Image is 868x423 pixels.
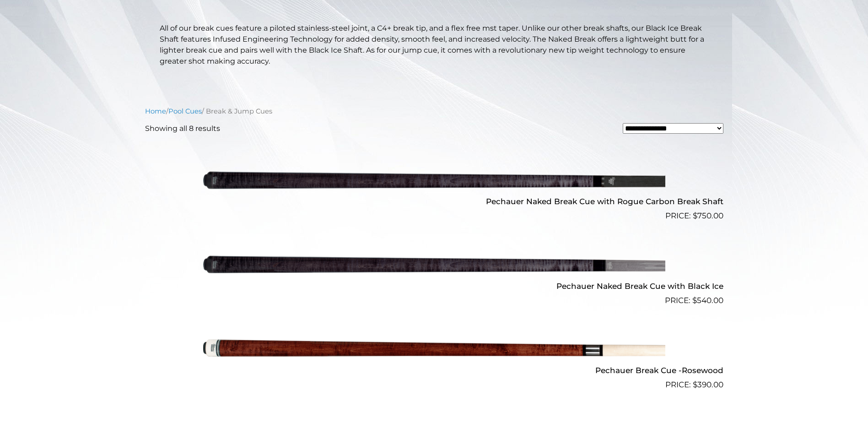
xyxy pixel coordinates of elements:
[160,23,709,67] p: All of our break cues feature a piloted stainless-steel joint, a C4+ break tip, and a flex free m...
[145,277,723,294] h2: Pechauer Naked Break Cue with Black Ice
[145,106,723,116] nav: Breadcrumb
[693,211,697,220] span: $
[692,296,723,305] bdi: 540.00
[168,107,202,115] a: Pool Cues
[145,193,723,210] h2: Pechauer Naked Break Cue with Rogue Carbon Break Shaft
[145,141,723,222] a: Pechauer Naked Break Cue with Rogue Carbon Break Shaft $750.00
[145,226,723,306] a: Pechauer Naked Break Cue with Black Ice $540.00
[693,380,697,389] span: $
[203,141,665,218] img: Pechauer Naked Break Cue with Rogue Carbon Break Shaft
[145,107,166,115] a: Home
[623,123,723,134] select: Shop order
[692,296,697,305] span: $
[203,310,665,387] img: Pechauer Break Cue -Rosewood
[203,226,665,303] img: Pechauer Naked Break Cue with Black Ice
[145,310,723,391] a: Pechauer Break Cue -Rosewood $390.00
[693,380,723,389] bdi: 390.00
[145,362,723,379] h2: Pechauer Break Cue -Rosewood
[145,123,220,134] p: Showing all 8 results
[693,211,723,220] bdi: 750.00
